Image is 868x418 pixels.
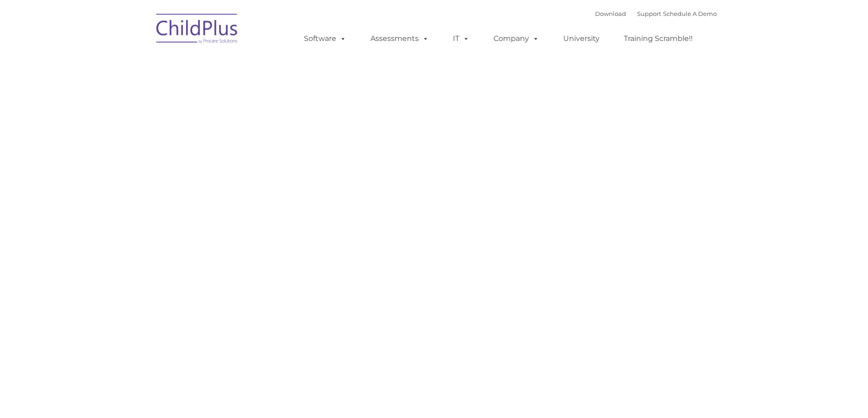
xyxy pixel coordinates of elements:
[484,30,548,48] a: Company
[444,30,478,48] a: IT
[595,10,717,17] font: |
[663,10,717,17] a: Schedule A Demo
[595,10,626,17] a: Download
[637,10,661,17] a: Support
[295,30,355,48] a: Software
[615,30,702,48] a: Training Scramble!!
[361,30,438,48] a: Assessments
[554,30,609,48] a: University
[152,7,243,53] img: ChildPlus by Procare Solutions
